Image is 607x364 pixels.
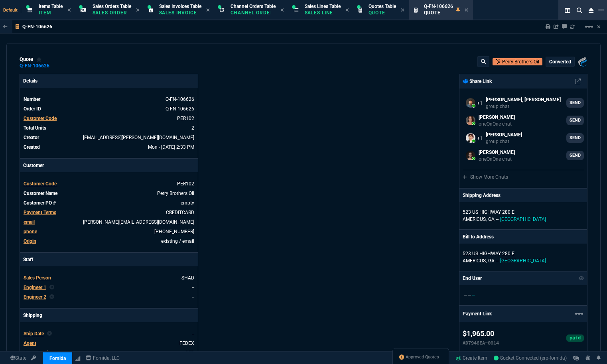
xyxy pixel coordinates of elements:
a: empty [181,200,194,206]
p: [PERSON_NAME], [PERSON_NAME] [486,96,561,103]
a: Origin [24,238,36,244]
span: -- [496,216,499,222]
tr: undefined [23,293,195,301]
nx-icon: Show/Hide End User to Customer [579,275,584,282]
span: See Marketplace Order [166,96,194,102]
a: Create Item [452,352,491,364]
a: fiona.rossi@fornida.com [463,112,584,128]
p: End User [463,275,482,282]
mat-icon: Example home icon [584,22,594,31]
nx-icon: Back to Table [3,24,8,30]
span: AMERICUS, [463,258,487,264]
nx-icon: Split Panels [562,6,573,15]
span: Customer Code [24,116,57,121]
tr: (229) 924-0306 [23,228,195,236]
span: Ship Date [24,331,44,336]
span: -- [464,292,467,298]
span: PER102 [177,181,194,187]
a: -- [192,285,194,290]
p: [PERSON_NAME] [486,131,522,138]
span: Q-FN-106626 [424,4,453,9]
p: converted [549,59,571,65]
span: seti.shadab@fornida.com [83,135,194,140]
nx-icon: Close Tab [465,7,468,14]
tr: undefined [23,330,195,338]
a: API TOKEN [29,354,38,362]
tr: undefined [23,189,195,197]
div: Add to Watchlist [36,56,42,63]
p: Q-FN-106626 [22,24,52,30]
a: msbcCompanyName [83,354,122,362]
span: Number [24,96,40,102]
nx-icon: Clear selected rep [49,284,54,291]
tr: undefined [23,124,195,132]
span: Customer Name [24,191,57,196]
p: Details [20,74,198,88]
tr: jared@perrybrothersoil.com [23,218,195,226]
a: SEND [566,116,584,125]
a: Open Customer in hubSpot [493,58,542,65]
span: Engineer 2 [24,294,46,300]
a: seti.shadab@fornida.com,Brian.Over@fornida.com [463,130,584,146]
nx-icon: Close Tab [206,7,210,14]
tr: undefined [23,274,195,282]
span: Created [24,144,40,150]
a: Hide Workbench [597,24,601,30]
nx-icon: Close Tab [136,7,140,14]
a: carlos.ocampo@fornida.com,fiona.rossi@fornida.com [463,95,584,111]
tr: See Marketplace Order [23,105,195,113]
a: SEND [566,133,584,143]
p: AD7946EA-0014 [463,339,499,346]
span: Customer PO # [24,200,56,206]
a: Brian.Over@fornida.com [463,148,584,163]
p: oneOnOne chat [479,121,515,127]
p: Sales Line [305,10,341,16]
span: Order ID [24,106,41,112]
p: [PERSON_NAME] [479,149,515,156]
a: (229) 924-0306 [154,229,194,234]
a: Perry Brothers Oil [157,191,194,196]
a: [PERSON_NAME][EMAIL_ADDRESS][DOMAIN_NAME] [83,219,194,225]
span: Sales Orders Table [93,4,131,9]
span: Sales Person [24,275,51,281]
a: SEND [566,151,584,160]
span: existing / email [161,238,194,244]
a: -- [192,294,194,300]
div: quote [20,56,42,63]
tr: undefined [23,339,195,347]
p: Shipping Address [463,192,501,199]
span: Sales Invoices Table [159,4,201,9]
a: Show More Chats [463,174,508,180]
a: Global State [8,354,29,362]
p: Staff [20,253,198,266]
span: AMERICUS, [463,216,487,222]
span: GA [488,258,495,264]
tr: undefined [23,283,195,291]
p: group chat [486,103,561,110]
span: Sales Lines Table [305,4,341,9]
p: Item [39,10,63,16]
span: 2025-08-11T14:33:02.313Z [148,144,194,150]
p: Bill to Address [463,233,494,240]
p: Customer [20,159,198,172]
p: Share Link [463,78,492,85]
nx-icon: Search [573,6,585,15]
a: Q-FN-106626 [20,65,49,67]
span: [GEOGRAPHIC_DATA] [500,216,546,222]
span: Engineer 1 [24,285,46,290]
mat-icon: Example home icon [574,309,584,319]
tr: undefined [23,199,195,207]
span: [GEOGRAPHIC_DATA] [500,258,546,264]
span: Items Table [39,4,63,9]
span: -- [468,292,471,298]
span: Creator [24,135,39,140]
a: CREDITCARD [166,210,194,215]
span: Channel Orders Table [231,4,276,9]
span: Agent [24,340,36,346]
p: Perry Brothers Oil [502,58,539,65]
nx-icon: Close Tab [345,7,349,14]
p: Quote [424,10,453,16]
tr: See Marketplace Order [23,95,195,103]
p: Sales Order [93,10,131,16]
p: 523 US HIGHWAY 280 E [463,250,584,257]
